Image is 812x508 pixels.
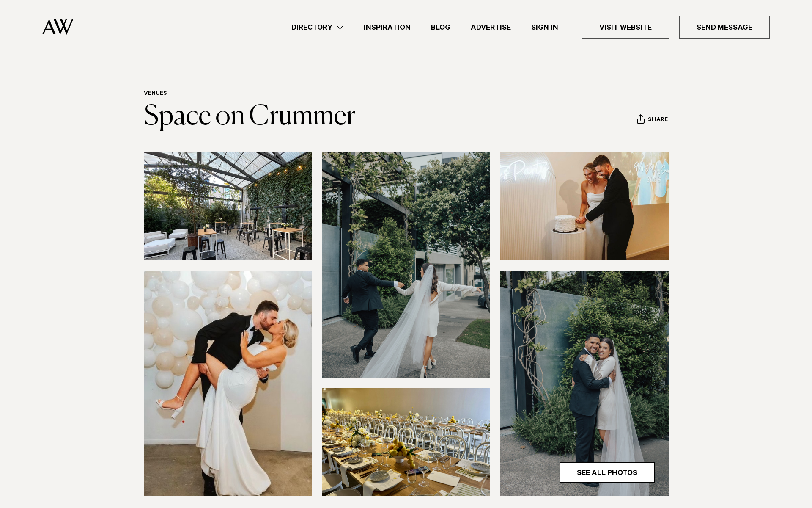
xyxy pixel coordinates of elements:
a: Send Message [679,16,770,39]
a: Blog [421,22,461,33]
button: Share [636,114,668,127]
img: Blank canvas event space Auckland [144,152,312,260]
span: Share [648,116,668,124]
img: Indoor reception at Space on Crummer [322,388,491,496]
a: Advertise [461,22,521,33]
a: Inspiration [354,22,421,33]
a: Space on Crummer [144,103,355,130]
a: Visit Website [582,16,669,39]
a: Sign In [521,22,568,33]
img: Cake cutting at Space on Crummer [500,152,669,260]
img: Just married in Ponsonby [322,152,491,378]
a: Venues [144,91,167,97]
a: Directory [281,22,354,33]
img: Auckland Weddings Logo [42,19,73,35]
img: Wedding couple smiling outside Space on Crummer [500,271,669,496]
img: Groom dipping bride at Space on Crummer [144,271,312,496]
a: See All Photos [560,462,655,483]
